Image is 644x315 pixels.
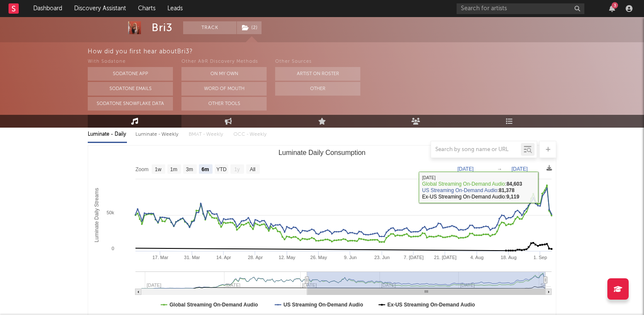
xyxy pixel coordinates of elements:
input: Search for artists [457,3,584,14]
button: Artist on Roster [275,67,360,81]
text: 28. Apr [248,255,263,260]
div: Bri3 [152,21,172,34]
text: Se… [540,283,551,288]
div: How did you first hear about Bri3 ? [88,47,644,57]
div: Other A&R Discovery Methods [181,57,267,67]
text: 17. Mar [152,255,169,260]
text: 1. Sep [534,255,547,260]
text: 9. Jun [344,255,356,260]
text: YTD [216,166,227,172]
text: 50k [106,210,114,215]
text: 31. Mar [184,255,200,260]
text: 6m [201,166,209,172]
span: ( 2 ) [236,21,262,34]
text: 1w [155,166,162,172]
text: [DATE] [457,166,474,172]
text: 26. May [310,255,328,260]
text: → [497,166,502,172]
button: Sodatone Snowflake Data [88,97,173,111]
text: 14. Apr [216,255,231,260]
text: 18. Aug [500,255,516,260]
div: Other Sources [275,57,360,67]
button: Track [183,21,236,34]
text: Global Streaming On-Demand Audio [170,302,258,308]
button: 3 [609,5,615,12]
text: 12. May [279,255,296,260]
div: Luminate - Weekly [135,127,180,142]
text: US Streaming On-Demand Audio [284,302,363,308]
button: Sodatone Emails [88,82,173,96]
text: Ex-US Streaming On-Demand Audio [388,302,475,308]
div: 3 [612,2,618,9]
div: Luminate - Daily [88,127,127,142]
button: (2) [237,21,262,34]
text: 3m [186,166,193,172]
button: Other [275,82,360,96]
text: 21. [DATE] [434,255,457,260]
text: Zoom [135,166,149,172]
div: With Sodatone [88,57,173,67]
text: 1m [170,166,178,172]
text: 1y [234,166,240,172]
text: All [250,166,255,172]
text: 4. Aug [470,255,483,260]
button: Word Of Mouth [181,82,267,96]
button: On My Own [181,67,267,81]
text: 7. [DATE] [404,255,424,260]
input: Search by song name or URL [431,146,521,153]
text: 0 [112,246,114,251]
button: Other Tools [181,97,267,111]
text: 23. Jun [374,255,390,260]
text: Luminate Daily Streams [94,188,100,242]
button: Sodatone App [88,67,173,81]
text: [DATE] [512,166,528,172]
